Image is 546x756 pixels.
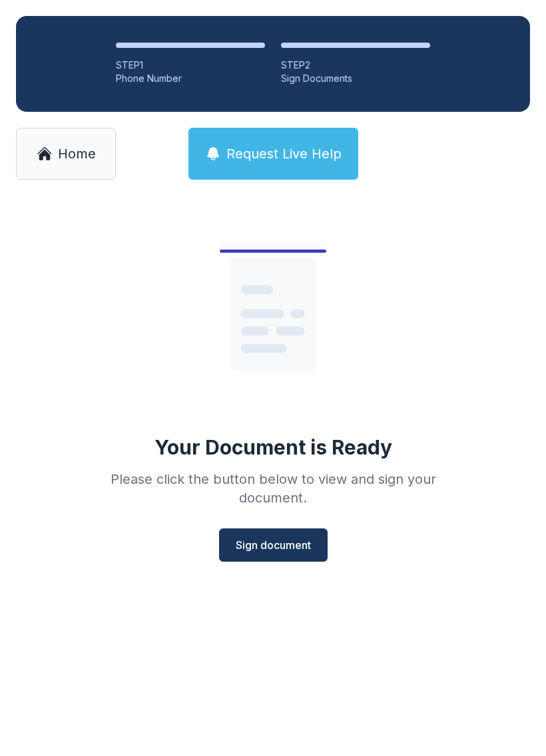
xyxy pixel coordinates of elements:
div: Your Document is Ready [154,435,392,459]
div: Sign Documents [281,72,430,85]
div: STEP 1 [116,59,265,72]
div: Please click the button below to view and sign your document. [81,470,465,507]
span: Home [58,144,96,163]
div: Phone Number [116,72,265,85]
span: Request Live Help [226,144,342,163]
span: Sign document [236,537,311,553]
div: STEP 2 [281,59,430,72]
